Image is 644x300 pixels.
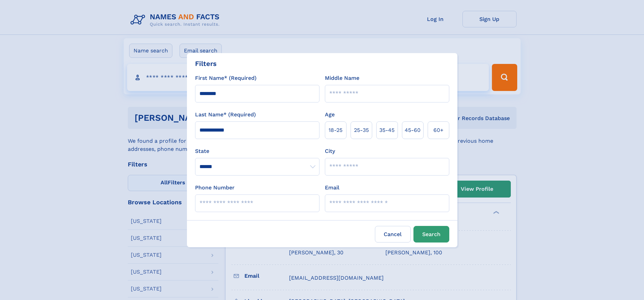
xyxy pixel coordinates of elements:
label: Last Name* (Required) [195,111,256,119]
label: Age [325,111,335,119]
label: Middle Name [325,74,359,82]
div: Filters [195,59,217,69]
span: 60+ [433,126,444,134]
label: Phone Number [195,184,235,192]
span: 25‑35 [354,126,369,134]
label: First Name* (Required) [195,74,257,82]
label: Email [325,184,339,192]
label: City [325,147,335,155]
span: 45‑60 [405,126,421,134]
label: Cancel [375,226,411,243]
span: 18‑25 [329,126,342,134]
span: 35‑45 [379,126,395,134]
button: Search [413,226,449,243]
label: State [195,147,319,155]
